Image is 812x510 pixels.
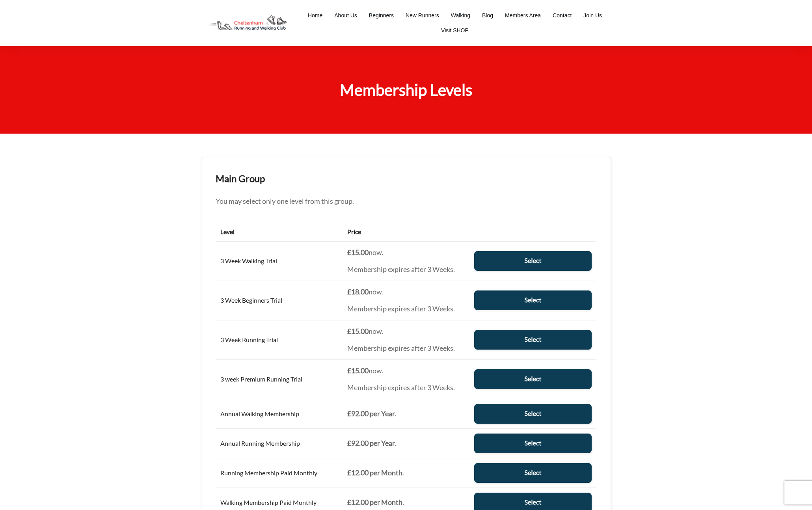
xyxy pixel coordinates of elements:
[216,281,343,320] th: 3 Week Beginners Trial
[347,408,465,420] p: .
[474,290,592,310] a: Select the 3 Week Beginners Trial membership level
[201,10,293,36] img: Decathlon
[216,195,596,208] p: You may select only one level from this group.
[343,222,469,242] th: Price
[347,248,369,257] strong: £15.00
[474,463,592,483] a: Select the Running Membership Paid Monthly membership level
[308,10,322,21] a: Home
[347,437,465,450] p: .
[216,399,343,428] th: Annual Walking Membership
[216,320,343,359] th: 3 Week Running Trial
[474,369,592,389] a: Select the 3 week Premium Running Trial membership level
[347,409,395,418] strong: £92.00 per Year
[347,287,369,296] strong: £18.00
[441,25,469,36] a: Visit SHOP
[334,10,357,21] a: About Us
[216,359,343,399] th: 3 week Premium Running Trial
[216,458,343,488] th: Running Membership Paid Monthly
[201,157,611,186] h2: Main Group
[216,222,343,242] th: Level
[583,10,602,21] a: Join Us
[347,365,465,377] p: now.
[216,241,343,281] th: 3 Week Walking Trial
[505,10,541,21] a: Members Area
[474,330,592,350] a: Select the 3 Week Running Trial membership level
[347,342,465,355] p: Membership expires after 3 Weeks.
[482,10,493,21] a: Blog
[451,10,470,21] a: Walking
[347,366,369,375] strong: £15.00
[369,10,394,21] a: Beginners
[406,10,439,21] a: New Runners
[347,286,465,298] p: now.
[347,325,465,338] p: now.
[347,382,465,394] p: Membership expires after 3 Weeks.
[474,251,592,271] a: Select the 3 Week Walking Trial membership level
[347,263,465,276] p: Membership expires after 3 Weeks.
[474,404,592,424] a: Select the Annual Walking Membership membership level
[347,467,465,479] p: .
[340,80,472,99] span: Membership Levels
[347,439,395,447] strong: £92.00 per Year
[347,468,402,477] strong: £12.00 per Month
[216,428,343,458] th: Annual Running Membership
[347,498,402,506] strong: £12.00 per Month
[347,327,369,335] strong: £15.00
[474,434,592,453] a: Select the Annual Running Membership membership level
[553,10,572,21] a: Contact
[347,246,465,259] p: now.
[347,496,465,509] p: .
[347,303,465,315] p: Membership expires after 3 Weeks.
